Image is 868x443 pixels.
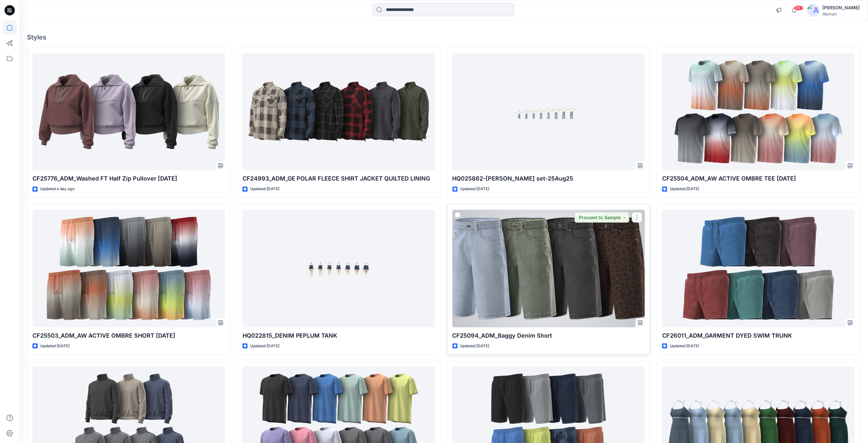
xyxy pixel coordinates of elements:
div: Walmart [823,12,860,16]
span: 99+ [794,5,804,11]
p: Updated [DATE] [40,343,69,350]
a: CF25094_ADM_Baggy Denim Short [452,210,645,327]
p: Updated [DATE] [670,186,699,192]
h4: Styles [27,33,860,41]
a: CF25504_ADM_AW ACTIVE OMBRE TEE 23MAY25 [662,53,855,171]
p: Updated [DATE] [460,186,489,192]
p: CF25094_ADM_Baggy Denim Short [452,331,645,340]
p: HQ022815_DENIM PEPLUM TANK [242,331,435,340]
a: CF24993_ADM_GE POLAR FLEECE SHIRT JACKET QUILTED LINING [242,53,435,171]
p: CF26011_ADM_GARMENT DYED SWIM TRUNK [662,331,855,340]
p: Updated [DATE] [460,343,489,350]
a: HQ025862-BAGGY DENIM JEAN-Size set-25Aug25 [452,53,645,171]
p: CF25776_ADM_Washed FT Half Zip Pullover [DATE] [32,174,225,183]
a: CF25776_ADM_Washed FT Half Zip Pullover 26JUL25 [32,53,225,171]
p: Updated a day ago [40,186,75,192]
a: CF25503_ADM_AW ACTIVE OMBRE SHORT 23MAY25 [32,210,225,327]
a: CF26011_ADM_GARMENT DYED SWIM TRUNK [662,210,855,327]
p: CF24993_ADM_GE POLAR FLEECE SHIRT JACKET QUILTED LINING [242,174,435,183]
p: HQ025862-[PERSON_NAME] set-25Aug25 [452,174,645,183]
p: CF25503_ADM_AW ACTIVE OMBRE SHORT [DATE] [32,331,225,340]
p: Updated [DATE] [670,343,699,350]
img: avatar [807,4,820,17]
a: HQ022815_DENIM PEPLUM TANK [242,210,435,327]
p: Updated [DATE] [250,186,279,192]
div: [PERSON_NAME] [823,4,860,12]
p: Updated [DATE] [250,343,279,350]
p: CF25504_ADM_AW ACTIVE OMBRE TEE [DATE] [662,174,855,183]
